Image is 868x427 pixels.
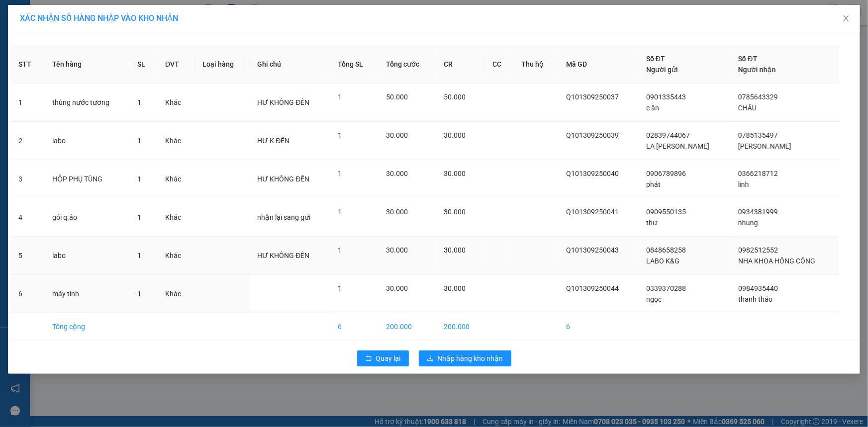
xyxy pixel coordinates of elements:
span: linh [738,180,749,188]
span: 1 [137,137,141,145]
span: 0785135497 [738,131,778,139]
span: 50.000 [444,93,466,101]
span: XÁC NHẬN SỐ HÀNG NHẬP VÀO KHO NHẬN [20,13,178,23]
th: CR [436,45,484,84]
button: rollbackQuay lại [357,350,409,366]
span: nhung [738,219,758,227]
span: 1 [338,93,342,101]
span: CHÂU [738,104,757,112]
span: [PERSON_NAME] [738,142,791,150]
span: 0339370288 [646,284,686,292]
th: STT [10,45,44,84]
td: Khác [157,237,194,275]
span: Q101309250040 [566,170,619,177]
th: Tên hàng [44,45,129,84]
th: ĐVT [157,45,194,84]
span: Nhập hàng kho nhận [438,353,503,364]
span: NHA KHOA HỒNG CÔNG [738,257,815,265]
th: Tổng SL [330,45,379,84]
span: 30.000 [444,131,466,139]
span: 0984935440 [738,284,778,292]
span: Q101309250044 [566,284,619,292]
span: HƯ KHÔNG ĐỀN [258,252,310,259]
td: 3 [10,160,44,198]
span: 1 [137,213,141,221]
span: rollback [365,355,372,363]
span: 30.000 [386,246,408,254]
span: 30.000 [386,131,408,139]
span: thanh thảo [738,295,772,303]
span: LA [PERSON_NAME] [646,142,709,150]
td: gói q.áo [44,198,129,237]
span: download [427,355,434,363]
td: 200.000 [378,313,435,341]
td: 6 [558,313,638,341]
span: 02839744067 [646,131,690,139]
td: 1 [10,84,44,122]
span: LABO K&G [646,257,679,265]
span: nhận lại sang gửi [258,213,311,221]
th: SL [129,45,157,84]
span: Q101309250043 [566,246,619,254]
span: Q101309250041 [566,208,619,216]
span: Số ĐT [646,55,665,63]
td: Tổng cộng [44,313,129,341]
span: 30.000 [386,284,408,292]
th: Ghi chú [250,45,330,84]
span: close [842,14,850,22]
td: 4 [10,198,44,237]
span: ngọc [646,295,662,303]
th: CC [484,45,513,84]
span: c ân [646,104,659,112]
th: Mã GD [558,45,638,84]
span: 30.000 [444,246,466,254]
span: 1 [137,290,141,298]
span: 0848658258 [646,246,686,254]
span: 0366218712 [738,170,778,177]
span: 30.000 [444,208,466,216]
span: 30.000 [386,208,408,216]
td: Khác [157,160,194,198]
td: 200.000 [436,313,484,341]
th: Thu hộ [513,45,558,84]
span: Số ĐT [738,55,757,63]
span: HƯ K ĐỀN [258,137,290,145]
button: Close [832,5,860,33]
td: 6 [10,275,44,313]
td: Khác [157,122,194,160]
td: máy tính [44,275,129,313]
span: HƯ KHÔNG ĐỀN [258,175,310,183]
span: 1 [338,131,342,139]
span: 0901335443 [646,93,686,101]
span: 0982512552 [738,246,778,254]
span: 1 [338,170,342,177]
span: 0906789896 [646,170,686,177]
td: 5 [10,237,44,275]
span: 1 [137,98,141,106]
span: 1 [137,175,141,183]
td: thùng nước tương [44,84,129,122]
span: 30.000 [444,284,466,292]
span: Q101309250037 [566,93,619,101]
span: 0934381999 [738,208,778,216]
span: 1 [338,284,342,292]
th: Tổng cước [378,45,435,84]
span: 1 [338,246,342,254]
td: labo [44,122,129,160]
span: phát [646,180,661,188]
td: Khác [157,84,194,122]
span: 1 [338,208,342,216]
button: downloadNhập hàng kho nhận [419,350,511,366]
td: HỘP PHỤ TÙNG [44,160,129,198]
span: thư [646,219,657,227]
span: Người gửi [646,66,678,74]
span: Q101309250039 [566,131,619,139]
td: labo [44,237,129,275]
span: 30.000 [444,170,466,177]
span: 30.000 [386,170,408,177]
th: Loại hàng [194,45,250,84]
td: 6 [330,313,379,341]
td: 2 [10,122,44,160]
span: 0909550135 [646,208,686,216]
span: Người nhận [738,66,776,74]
